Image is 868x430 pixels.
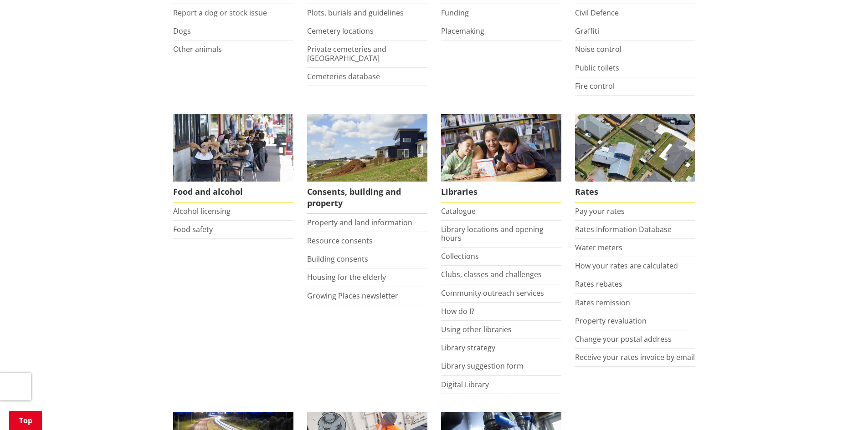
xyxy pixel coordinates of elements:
[575,26,599,36] a: Graffiti
[575,44,621,54] a: Noise control
[575,63,619,73] a: Public toilets
[441,361,524,371] a: Library suggestion form
[173,44,222,54] a: Other animals
[441,26,484,36] a: Placemaking
[575,182,695,202] span: Rates
[575,279,622,289] a: Rates rebates
[173,26,191,36] a: Dogs
[575,224,672,234] a: Rates Information Database
[575,316,647,326] a: Property revaluation
[441,182,561,202] span: Libraries
[307,182,427,214] span: Consents, building and property
[441,269,542,279] a: Clubs, classes and challenges
[575,352,695,362] a: Receive your rates invoice by email
[307,114,427,182] img: Land and property thumbnail
[575,206,625,216] a: Pay your rates
[575,298,630,308] a: Rates remission
[441,288,544,298] a: Community outreach services
[307,26,374,36] a: Cemetery locations
[575,114,695,202] a: Pay your rates online Rates
[575,114,695,182] img: Rates-thumbnail
[307,236,373,246] a: Resource consents
[173,114,293,202] a: Food and Alcohol in the Waikato Food and alcohol
[575,261,678,271] a: How your rates are calculated
[441,114,561,182] img: Waikato District Council libraries
[441,306,474,316] a: How do I?
[173,206,231,216] a: Alcohol licensing
[307,254,368,264] a: Building consents
[173,182,293,202] span: Food and alcohol
[826,392,859,425] iframe: Messenger Launcher
[173,224,213,234] a: Food safety
[307,272,386,282] a: Housing for the elderly
[575,243,622,253] a: Water meters
[307,114,427,214] a: New Pokeno housing development Consents, building and property
[575,334,672,344] a: Change your postal address
[441,206,476,216] a: Catalogue
[575,81,615,91] a: Fire control
[441,251,479,261] a: Collections
[307,8,404,18] a: Plots, burials and guidelines
[307,71,380,81] a: Cemeteries database
[441,224,544,243] a: Library locations and opening hours
[307,44,386,63] a: Private cemeteries and [GEOGRAPHIC_DATA]
[441,343,495,353] a: Library strategy
[307,291,398,301] a: Growing Places newsletter
[173,8,267,18] a: Report a dog or stock issue
[441,379,489,390] a: Digital Library
[441,114,561,202] a: Library membership is free to everyone who lives in the Waikato district. Libraries
[9,411,42,430] a: Top
[307,218,412,228] a: Property and land information
[441,324,512,334] a: Using other libraries
[173,114,293,182] img: Food and Alcohol in the Waikato
[575,8,619,18] a: Civil Defence
[441,8,469,18] a: Funding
